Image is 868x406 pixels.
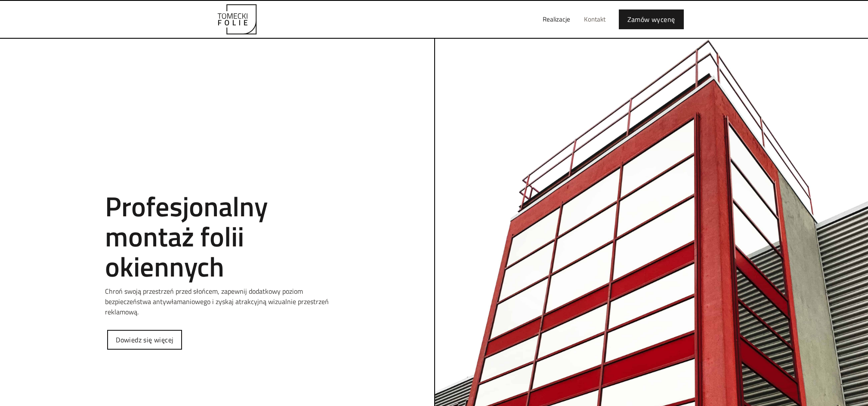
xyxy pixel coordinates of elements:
a: Realizacje [536,6,577,33]
a: Dowiedz się więcej [107,330,182,350]
p: Chroń swoją przestrzeń przed słońcem, zapewnij dodatkowy poziom bezpieczeństwa antywłamaniowego i... [105,286,329,317]
a: Kontakt [577,6,612,33]
h1: Tomecki folie [105,169,329,178]
a: Zamów wycenę [619,9,684,29]
h2: Profesjonalny montaż folii okiennych [105,191,329,282]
